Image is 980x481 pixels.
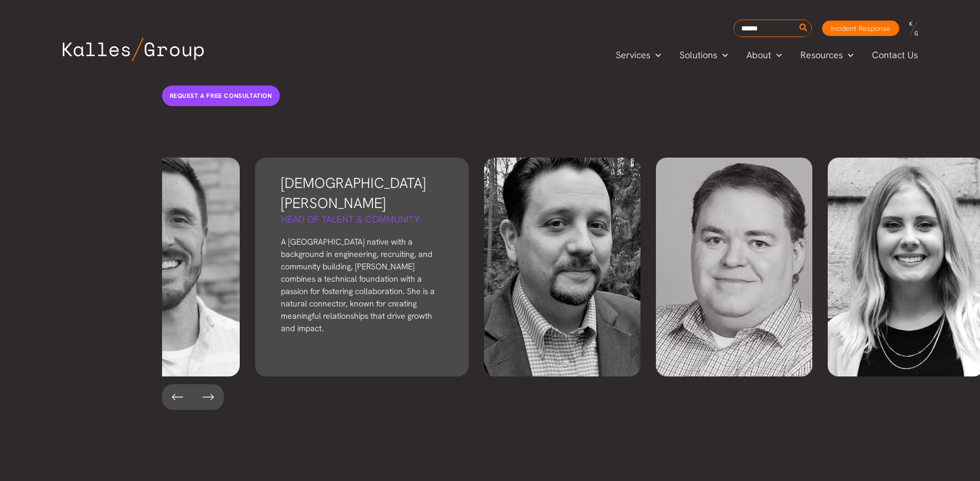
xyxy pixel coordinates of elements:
span: Menu Toggle [717,47,728,63]
h3: [DEMOGRAPHIC_DATA][PERSON_NAME] [281,173,443,213]
a: ResourcesMenu Toggle [791,47,863,63]
span: Resources [800,47,843,63]
span: Request a free consultation [170,92,272,100]
span: Menu Toggle [843,47,853,63]
img: Kalles Group [63,38,204,61]
span: Services [616,47,650,63]
a: AboutMenu Toggle [737,47,791,63]
a: SolutionsMenu Toggle [670,47,737,63]
button: Search [797,20,810,37]
a: ServicesMenu Toggle [607,47,670,63]
p: A [GEOGRAPHIC_DATA] native with a background in engineering, recruiting, and community building, ... [281,236,443,335]
a: Request a free consultation [162,85,280,106]
span: Menu Toggle [650,47,661,63]
nav: Primary Site Navigation [607,46,928,63]
span: Solutions [680,47,717,63]
a: Contact Us [863,47,928,63]
h5: Head of Talent & Community [281,213,443,226]
span: Contact Us [872,47,918,63]
a: Incident Response [822,21,899,36]
span: About [746,47,771,63]
span: Menu Toggle [771,47,782,63]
